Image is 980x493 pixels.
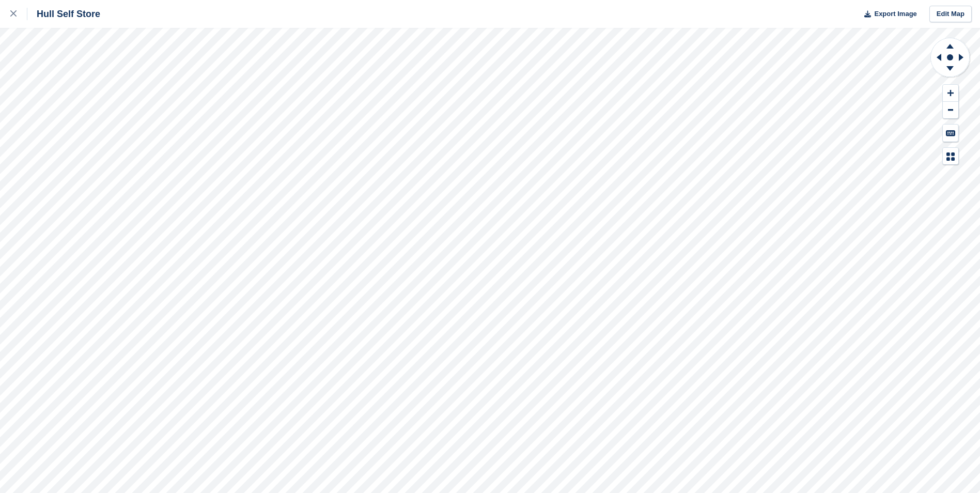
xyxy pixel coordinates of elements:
button: Zoom In [943,85,958,102]
div: Hull Self Store [27,8,100,20]
button: Keyboard Shortcuts [943,125,958,142]
button: Export Image [858,6,917,23]
a: Edit Map [929,6,972,23]
button: Map Legend [943,148,958,165]
button: Zoom Out [943,102,958,119]
span: Export Image [874,9,916,19]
